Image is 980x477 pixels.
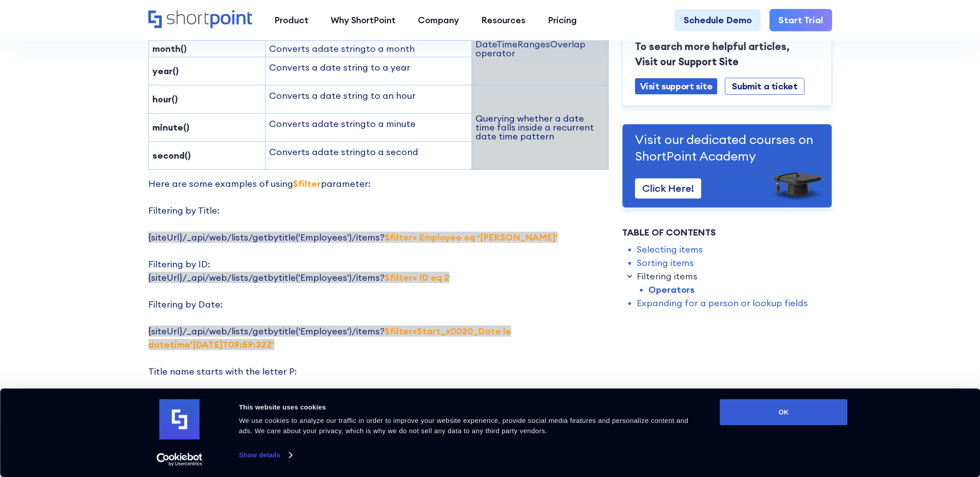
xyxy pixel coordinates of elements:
p: Converts a to a second [269,145,468,159]
a: Selecting items [637,243,703,256]
a: Why ShortPoint [320,9,407,31]
strong: second() [152,150,191,161]
a: Expanding for a person or lookup fields [637,296,808,310]
p: Converts a date string to a year [269,61,468,74]
a: Company [407,9,470,31]
span: {siteUrl}/_api/web/lists/getbytitle('Employees')/items? [148,272,450,283]
div: Company [418,13,459,27]
a: Operators [648,283,694,296]
div: DateTimeRangesOverlap operator [475,40,604,58]
a: Usercentrics Cookiebot - opens in a new window [140,453,219,466]
a: Start Trial [770,9,832,31]
strong: month() [152,43,187,54]
span: {siteUrl}/_api/web/lists/getbytitle('Employees')/items? [148,232,558,243]
a: Submit a ticket [725,78,804,95]
a: Pricing [537,9,588,31]
img: logo [160,399,200,439]
span: date string [318,118,366,129]
strong: $filter [293,178,321,189]
a: Show details [239,448,292,462]
strong: hour( [152,93,175,105]
button: OK [720,399,848,425]
a: Product [263,9,320,31]
a: Home [148,10,252,30]
div: Table of Contents [622,226,832,239]
span: We use cookies to analyze our traffic in order to improve your website experience, provide social... [239,417,689,435]
td: Querying whether a date time falls inside a recurrent date time pattern [472,85,608,170]
p: Visit our dedicated courses on ShortPoint Academy [635,131,819,164]
p: Converts a to a minute [269,117,468,131]
span: date string [318,43,366,54]
span: date string [318,146,366,157]
p: To search more helpful articles, Visit our Support Site [635,39,819,69]
div: Why ShortPoint [331,13,395,27]
a: Schedule Demo [675,9,761,31]
p: Converts a date string to an hour [269,89,468,102]
strong: ) [175,93,178,105]
strong: minute() [152,122,189,133]
a: Filtering items [637,270,698,283]
div: Resources [481,13,526,27]
span: {siteUrl}/_api/web/lists/getbytitle('Employees')/items? [148,325,511,350]
td: Converts a to a month [265,41,472,57]
a: Click Here! [635,178,701,198]
a: Visit support site [635,78,718,94]
strong: year() [152,65,179,76]
strong: $filter= Employee eq ‘[PERSON_NAME]' [385,232,558,243]
div: Product [274,13,308,27]
div: This website uses cookies [239,402,700,413]
div: Pricing [548,13,577,27]
a: Sorting items [637,256,694,270]
a: Resources [470,9,537,31]
strong: $filter= ID eq 2 [385,272,450,283]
